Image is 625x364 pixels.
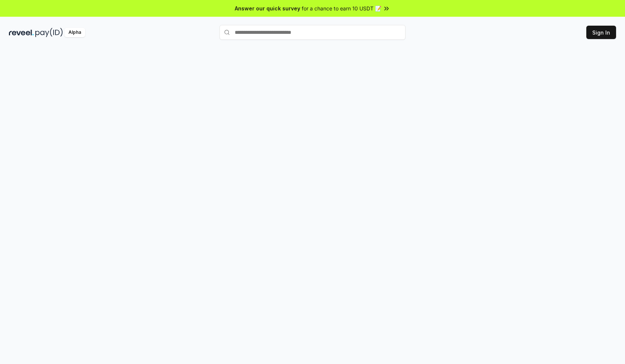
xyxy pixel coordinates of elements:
[9,28,34,37] img: reveel_dark
[586,26,616,39] button: Sign In
[64,28,85,37] div: Alpha
[235,4,300,12] span: Answer our quick survey
[302,4,381,12] span: for a chance to earn 10 USDT 📝
[35,28,63,37] img: pay_id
